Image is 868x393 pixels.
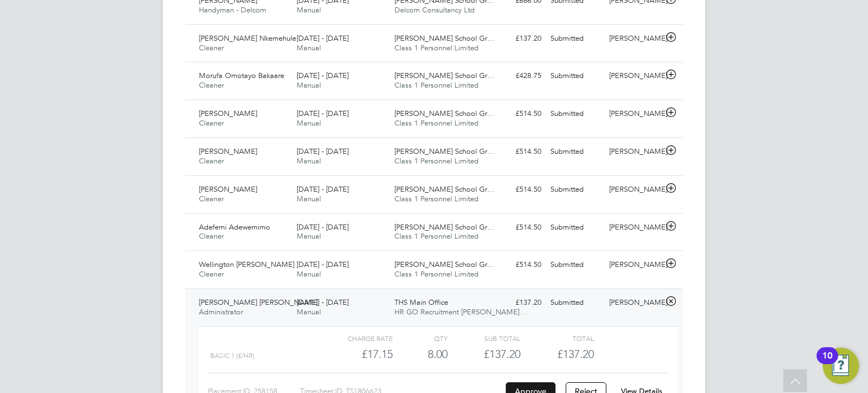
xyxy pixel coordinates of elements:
div: Submitted [546,105,605,123]
span: HR GO Recruitment [PERSON_NAME]… [394,307,527,317]
div: Submitted [546,29,605,48]
span: [PERSON_NAME] School Gr… [394,33,494,43]
span: Manual [297,5,321,15]
span: Cleaner [199,80,224,90]
div: 10 [822,356,832,370]
span: [PERSON_NAME] School Gr… [394,222,494,232]
div: [PERSON_NAME] [605,67,663,85]
span: Wellington [PERSON_NAME] [199,260,294,269]
span: Class 1 Personnel Limited [394,231,479,241]
div: £514.50 [487,218,546,237]
div: [PERSON_NAME] [605,105,663,123]
div: Submitted [546,218,605,237]
span: Cleaner [199,231,224,241]
span: [PERSON_NAME] [PERSON_NAME] [199,297,318,307]
span: Cleaner [199,269,224,279]
span: THS Main Office [394,297,448,307]
span: Delcom Consultancy Ltd [394,5,475,15]
span: Handyman - Delcom [199,5,266,15]
span: [PERSON_NAME] School Gr… [394,71,494,80]
span: Manual [297,307,321,317]
span: [PERSON_NAME] School Gr… [394,146,494,156]
span: Manual [297,231,321,241]
span: Class 1 Personnel Limited [394,118,479,128]
span: Adefemi Adewemimo [199,222,270,232]
span: Manual [297,156,321,166]
span: [PERSON_NAME] [199,146,257,156]
div: £137.20 [487,293,546,312]
span: Cleaner [199,43,224,53]
span: [DATE] - [DATE] [297,184,349,194]
span: Morufa Omotayo Bakaare [199,71,284,80]
span: Administrator [199,307,243,317]
span: [DATE] - [DATE] [297,146,349,156]
div: QTY [393,331,448,345]
div: Submitted [546,67,605,85]
div: [PERSON_NAME] [605,218,663,237]
span: Class 1 Personnel Limited [394,269,479,279]
span: Cleaner [199,118,224,128]
div: £514.50 [487,256,546,274]
div: Submitted [546,180,605,199]
div: Submitted [546,256,605,274]
span: Class 1 Personnel Limited [394,194,479,204]
div: 8.00 [393,345,448,364]
div: [PERSON_NAME] [605,142,663,161]
div: £428.75 [487,67,546,85]
div: £514.50 [487,142,546,161]
div: [PERSON_NAME] [605,180,663,199]
span: Basic 1 (£/HR) [210,352,254,360]
div: Submitted [546,293,605,312]
span: £137.20 [557,347,594,361]
div: £137.20 [448,345,520,364]
div: Charge rate [320,331,393,345]
div: [PERSON_NAME] [605,293,663,312]
div: £17.15 [320,345,393,364]
span: Manual [297,43,321,53]
span: Cleaner [199,194,224,204]
span: [PERSON_NAME] School Gr… [394,109,494,118]
span: Class 1 Personnel Limited [394,156,479,166]
span: [PERSON_NAME] School Gr… [394,184,494,194]
span: Manual [297,118,321,128]
div: Sub Total [448,331,520,345]
button: Open Resource Center, 10 new notifications [823,348,859,384]
span: [PERSON_NAME] Nkemehule [199,33,296,43]
div: [PERSON_NAME] [605,29,663,48]
div: [PERSON_NAME] [605,256,663,274]
span: Cleaner [199,156,224,166]
span: Manual [297,80,321,90]
span: [DATE] - [DATE] [297,109,349,118]
div: Total [520,331,593,345]
span: Manual [297,269,321,279]
span: Class 1 Personnel Limited [394,43,479,53]
span: [PERSON_NAME] School Gr… [394,260,494,269]
span: Manual [297,194,321,204]
div: £514.50 [487,105,546,123]
div: £514.50 [487,180,546,199]
span: [DATE] - [DATE] [297,297,349,307]
span: [DATE] - [DATE] [297,71,349,80]
span: [DATE] - [DATE] [297,222,349,232]
div: £137.20 [487,29,546,48]
span: [PERSON_NAME] [199,184,257,194]
span: Class 1 Personnel Limited [394,80,479,90]
div: Submitted [546,142,605,161]
span: [PERSON_NAME] [199,109,257,118]
span: [DATE] - [DATE] [297,260,349,269]
span: [DATE] - [DATE] [297,33,349,43]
